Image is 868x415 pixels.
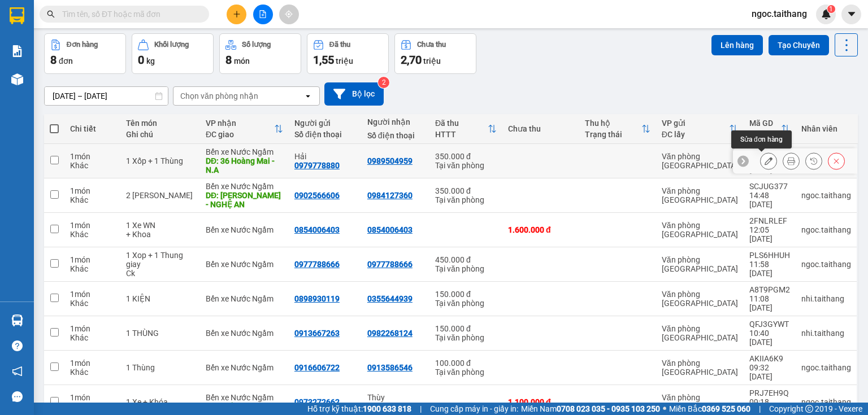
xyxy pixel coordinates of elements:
div: 1 món [70,359,115,368]
span: triệu [423,56,441,65]
div: DĐ: 36 Hoàng Mai - N.A [206,156,283,174]
span: 8 [50,53,57,67]
img: logo-vxr [10,7,24,24]
div: Khác [70,299,115,308]
div: 1 Xe + Khóa [126,397,194,407]
div: 0989504959 [367,156,413,165]
button: Đã thu1,55 triệu [307,33,389,74]
div: 11:08 [DATE] [749,294,790,312]
li: VP Văn phòng [GEOGRAPHIC_DATA] [6,61,78,98]
div: 0902566606 [294,191,340,200]
div: 0977788666 [294,260,340,269]
div: Khác [70,368,115,377]
div: 1 món [70,221,115,230]
div: 1 THÙNG [126,329,194,338]
div: Đã thu [329,41,350,49]
span: đơn [59,56,73,65]
div: Chi tiết [70,124,115,133]
th: Toggle SortBy [200,114,289,144]
div: Thu hộ [585,119,641,128]
strong: 1900 633 818 [363,404,411,413]
span: message [12,391,23,402]
img: warehouse-icon [11,73,23,85]
div: 10:40 [DATE] [749,329,790,347]
div: 150.000 đ [435,324,497,333]
div: 09:32 [DATE] [749,363,790,381]
div: 150.000 đ [435,290,497,299]
th: Toggle SortBy [656,114,744,144]
th: Toggle SortBy [744,114,796,144]
div: Văn phòng [GEOGRAPHIC_DATA] [662,290,738,308]
input: Tìm tên, số ĐT hoặc mã đơn [62,8,196,20]
div: Nhân viên [801,124,851,133]
div: Số điện thoại [294,130,356,139]
button: Đơn hàng8đơn [44,33,126,74]
button: Bộ lọc [324,82,384,106]
span: question-circle [12,340,23,351]
div: 0854006403 [294,225,340,234]
span: ngoc.taithang [743,7,816,21]
div: Người nhận [367,117,424,126]
div: ngoc.taithang [801,260,851,269]
div: 1 món [70,186,115,195]
div: Văn phòng [GEOGRAPHIC_DATA] [662,186,738,204]
button: file-add [253,5,273,24]
div: ngoc.taithang [801,363,851,372]
button: Lên hàng [711,35,763,55]
img: icon-new-feature [821,9,831,19]
div: Người gửi [294,119,356,128]
div: Bến xe Nước Ngầm [206,363,283,372]
div: Bến xe Nước Ngầm [206,294,283,303]
div: 0982268124 [367,329,413,338]
div: Ghi chú [126,130,194,139]
div: DĐ: HOÀNG MAI - NGHỆ AN [206,191,283,209]
img: solution-icon [11,45,23,57]
div: Bến xe Nước Ngầm [206,329,283,338]
div: Tại văn phòng [435,299,497,308]
li: VP Bến xe Nước Ngầm [78,61,150,86]
span: 1,55 [313,53,334,67]
button: caret-down [841,5,861,24]
img: warehouse-icon [11,314,23,326]
div: Chưa thu [417,41,446,49]
span: aim [285,10,293,18]
div: Tại văn phòng [435,161,497,170]
div: nhi.taithang [801,294,851,303]
div: Tên món [126,119,194,128]
div: 0913586546 [367,363,413,372]
span: copyright [805,405,813,413]
span: Miền Nam [521,403,660,415]
div: 0398856678 [367,402,413,411]
svg: open [303,91,313,101]
div: VP nhận [206,119,274,128]
div: Khác [70,333,115,342]
div: ĐC giao [206,130,274,139]
div: 1 KIỆN [126,294,194,303]
div: 14:48 [DATE] [749,191,790,209]
span: notification [12,366,23,377]
div: 350.000 đ [435,152,497,161]
div: 1 món [70,290,115,299]
div: Ck [126,269,194,278]
div: Khác [70,230,115,239]
span: | [420,403,422,415]
div: 1 món [70,393,115,402]
div: 0913667263 [294,329,340,338]
span: triệu [336,56,353,65]
div: 0973272662 [294,397,340,407]
div: Đơn hàng [67,41,98,49]
div: Văn phòng [GEOGRAPHIC_DATA] [662,152,738,170]
div: PRJ7EH9Q [749,388,790,397]
span: Miền Bắc [669,403,750,415]
div: Chưa thu [508,124,574,133]
div: Số điện thoại [367,131,424,140]
div: HTTT [435,130,488,139]
div: 1.100.000 đ [508,397,574,407]
input: Select a date range. [45,87,168,105]
div: Hải [294,152,356,161]
span: kg [146,56,155,65]
li: Nhà xe Tài Thắng [6,6,164,48]
div: 2FNLRLEF [749,216,790,225]
div: 450.000 đ [435,255,497,264]
div: ngoc.taithang [801,191,851,200]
